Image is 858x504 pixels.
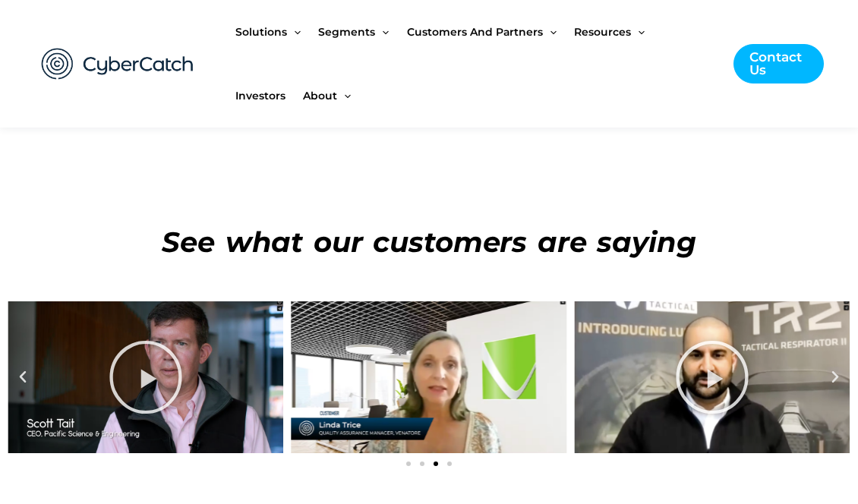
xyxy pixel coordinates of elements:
span: Go to slide 1 [406,461,411,466]
span: Investors [235,64,285,128]
img: CyberCatch [27,33,209,96]
div: Next slide [828,370,843,385]
div: Previous slide [15,370,30,385]
span: Menu Toggle [337,64,351,128]
span: Go to slide 4 [447,461,452,466]
h3: See what our customers are saying [8,221,850,263]
a: Contact Us [733,44,824,83]
span: About [303,64,337,128]
span: Go to slide 3 [434,461,438,466]
span: Go to slide 2 [420,461,424,466]
a: Investors [235,64,303,128]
